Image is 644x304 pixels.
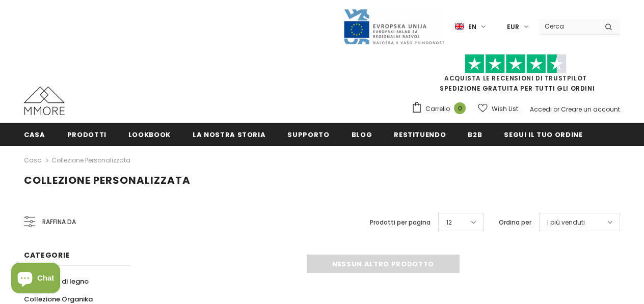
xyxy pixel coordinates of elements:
input: Search Site [539,19,597,34]
a: Creare un account [561,105,620,114]
a: Prodotti [67,123,106,146]
span: Lookbook [128,130,171,140]
span: 0 [454,102,466,114]
span: EUR [507,22,519,32]
a: La nostra storia [193,123,265,146]
span: Carrello [425,104,450,114]
a: Acquista le recensioni di TrustPilot [444,74,587,82]
img: Javni Razpis [343,8,445,45]
a: Accedi [530,105,552,114]
span: Collezione Organika [24,294,93,304]
a: Collezione personalizzata [51,156,130,164]
img: Fidati di Pilot Stars [465,54,567,74]
span: Collezione personalizzata [24,173,191,187]
span: supporto [287,130,329,140]
img: i-lang-1.png [455,22,464,31]
a: Segui il tuo ordine [504,123,582,146]
inbox-online-store-chat: Shopify online store chat [8,263,63,296]
label: Ordina per [499,217,531,228]
span: I più venduti [547,217,585,228]
a: Casa [24,123,45,146]
span: La nostra storia [193,130,265,140]
span: Blog [352,130,372,140]
span: Restituendo [394,130,446,140]
span: SPEDIZIONE GRATUITA PER TUTTI GLI ORDINI [411,59,620,93]
a: Carrello 0 [411,101,471,117]
a: Javni Razpis [343,22,445,31]
a: Wish List [478,100,518,118]
span: Segui il tuo ordine [504,130,582,140]
a: B2B [468,123,482,146]
img: Casi MMORE [24,87,65,115]
span: 12 [446,217,452,228]
a: Restituendo [394,123,446,146]
a: Casa [24,154,42,167]
span: Raffina da [42,216,76,228]
a: Lookbook [128,123,171,146]
span: Prodotti [67,130,106,140]
span: or [553,105,559,114]
span: B2B [468,130,482,140]
a: supporto [287,123,329,146]
span: Wish List [492,104,518,114]
span: en [468,22,476,32]
span: Categorie [24,250,70,260]
a: Blog [352,123,372,146]
label: Prodotti per pagina [370,217,431,228]
span: Casa [24,130,45,140]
